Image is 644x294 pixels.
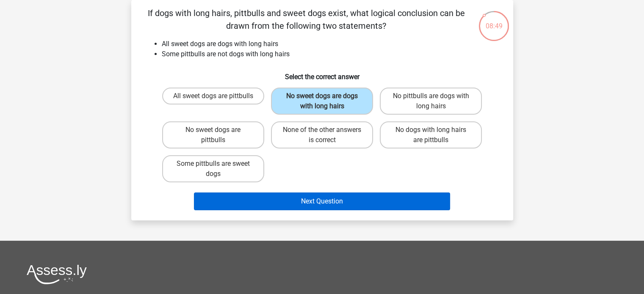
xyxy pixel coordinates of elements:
[162,121,264,148] label: No sweet dogs are pittbulls
[194,192,450,210] button: Next Question
[162,155,264,182] label: Some pittbulls are sweet dogs
[162,88,264,104] label: All sweet dogs are pittbulls
[380,121,482,148] label: No dogs with long hairs are pittbulls
[162,49,500,59] li: Some pittbulls are not dogs with long hairs
[271,121,373,148] label: None of the other answers is correct
[271,88,373,115] label: No sweet dogs are dogs with long hairs
[145,7,468,32] p: If dogs with long hairs, pittbulls and sweet dogs exist, what logical conclusion can be drawn fro...
[145,66,500,81] h6: Select the correct answer
[380,88,482,115] label: No pittbulls are dogs with long hairs
[162,39,500,49] li: All sweet dogs are dogs with long hairs
[27,264,87,284] img: Assessly logo
[478,10,510,31] div: 08:49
